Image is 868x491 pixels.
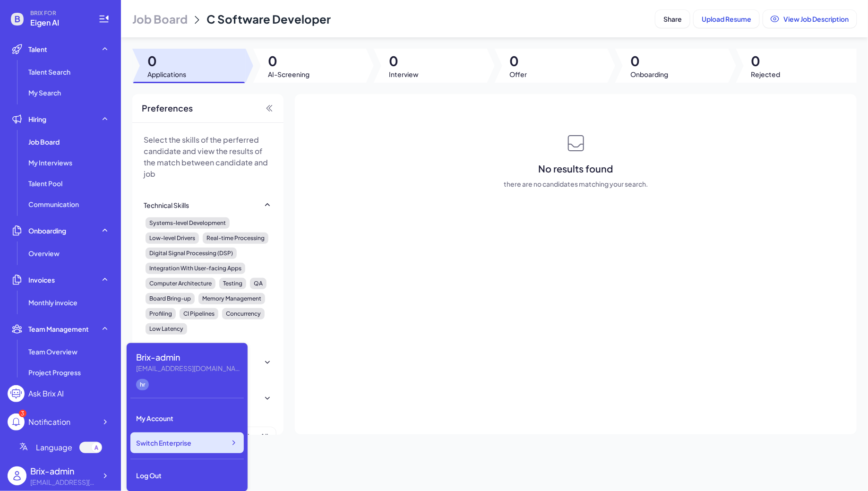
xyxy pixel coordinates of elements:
[222,308,265,319] div: Concurrency
[146,308,176,319] div: Profiling
[510,52,527,69] span: 0
[783,15,849,23] span: View Job Description
[28,114,46,124] span: Hiring
[694,10,759,28] button: Upload Resume
[19,410,26,417] div: 3
[28,388,64,399] div: Ask Brix AI
[136,363,240,373] div: flora@joinbrix.com
[30,9,87,17] span: BRIX FOR
[28,137,60,146] span: Job Board
[28,67,70,77] span: Talent Search
[130,465,244,486] div: Log Out
[630,52,668,69] span: 0
[28,88,61,97] span: My Search
[146,278,215,289] div: Computer Architecture
[142,102,193,115] span: Preferences
[130,408,244,429] div: My Account
[219,278,246,289] div: Testing
[630,69,668,79] span: Onboarding
[146,323,187,335] div: Low Latency
[763,10,857,28] button: View Job Description
[28,44,47,54] span: Talent
[663,15,682,23] span: Share
[147,69,186,79] span: Applications
[136,379,149,390] div: hr
[136,438,191,448] span: Switch Enterprise
[206,12,331,26] span: C Software Developer
[146,248,237,259] div: Digital Signal Processing (DSP)
[198,293,265,304] div: Memory Management
[30,17,87,28] span: Eigen AI
[30,477,96,487] div: flora@joinbrix.com
[28,179,62,188] span: Talent Pool
[132,11,188,26] span: Job Board
[242,432,268,440] span: Clear All
[28,298,77,307] span: Monthly invoice
[144,134,272,180] p: Select the skills of the perferred candidate and view the results of the match between candidate ...
[510,69,527,79] span: Offer
[146,217,230,229] div: Systems-level Development
[146,293,195,304] div: Board Bring-up
[702,15,751,23] span: Upload Resume
[268,69,310,79] span: AI-Screening
[28,249,60,258] span: Overview
[180,308,218,319] div: CI Pipelines
[751,69,781,79] span: Rejected
[28,368,81,377] span: Project Progress
[28,199,79,209] span: Communication
[28,347,77,356] span: Team Overview
[28,324,89,334] span: Team Management
[36,442,72,453] span: Language
[250,278,266,289] div: QA
[147,52,186,69] span: 0
[234,427,276,445] button: Clear All
[28,158,72,167] span: My Interviews
[751,52,781,69] span: 0
[389,69,419,79] span: Interview
[146,233,199,244] div: Low-level Drivers
[389,52,419,69] span: 0
[146,263,245,274] div: Integration With User-facing Apps
[28,226,66,235] span: Onboarding
[268,52,310,69] span: 0
[144,200,189,210] div: Technical Skills
[28,275,55,284] span: Invoices
[28,416,70,428] div: Notification
[655,10,690,28] button: Share
[539,162,613,175] span: No results found
[203,233,268,244] div: Real-time Processing
[30,465,96,477] div: Brix-admin
[136,351,240,363] div: Brix-admin
[8,466,26,485] img: user_logo.png
[504,179,648,189] span: there are no candidates matching your search.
